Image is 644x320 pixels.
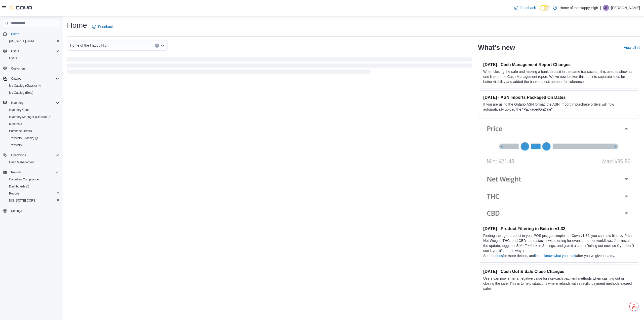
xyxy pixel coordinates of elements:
span: Home [9,31,59,37]
span: Feedback [520,5,536,10]
button: Users [1,48,61,55]
span: Reports [7,190,59,197]
span: [US_STATE] CCRS [9,199,35,203]
span: Canadian Compliance [7,176,59,182]
button: Purchase Orders [5,127,61,135]
span: Cash Management [9,160,34,164]
span: Reports [9,169,59,175]
svg: External link [637,46,640,49]
a: Settings [9,208,24,214]
button: [US_STATE] CCRS [5,197,61,204]
a: Inventory Manager (Classic) [7,114,53,120]
button: Inventory Count [5,106,61,113]
span: Customers [11,67,26,71]
a: Users [7,55,19,61]
span: Operations [9,152,59,158]
span: Purchase Orders [9,129,32,133]
button: Home [1,30,61,38]
span: Users [9,48,59,54]
a: Feedback [90,22,115,32]
span: Manifests [9,122,22,126]
button: Reports [1,169,61,176]
nav: Complex example [3,28,59,228]
span: Canadian Compliance [9,177,39,181]
p: | [600,5,601,11]
a: My Catalog (Beta) [7,90,35,96]
span: Catalog [9,76,59,82]
span: My Catalog (Beta) [9,91,33,95]
button: Reports [5,190,61,197]
button: Inventory [9,100,25,106]
p: If you are using the Ontario ASN format, the ASN Import in purchase orders will now automatically... [483,102,635,112]
a: Inventory Manager (Classic) [5,113,61,120]
a: Cash Management [7,159,36,165]
div: Joshua Tanner [603,5,609,11]
span: Catalog [11,77,21,81]
button: My Catalog (Beta) [5,89,61,96]
p: See the for more details, and after you’ve given it a try. [483,253,635,258]
span: Settings [11,209,22,213]
span: My Catalog (Beta) [7,90,59,96]
a: Transfers (Classic) [5,135,61,142]
span: Purchase Orders [7,128,59,134]
h3: [DATE] - Product Filtering in Beta in v1.32 [483,226,635,231]
button: Catalog [9,76,23,82]
em: Beta Features [516,244,539,248]
a: Reports [7,190,22,197]
h3: [DATE] - Cash Management Report Changes [483,62,635,67]
a: Dashboards [5,183,61,190]
span: My Catalog (Classic) [7,83,59,89]
span: Users [7,55,59,61]
a: Transfers (Classic) [7,135,40,141]
a: Dashboards [7,183,31,189]
span: Inventory Count [7,107,59,113]
button: Customers [1,65,61,72]
button: Open list of options [160,44,165,48]
a: Transfers [7,142,24,148]
span: Washington CCRS [7,38,59,44]
span: Inventory Manager (Classic) [7,114,59,120]
p: Finding the right product in your POS just got simpler. In Cova v1.32, you can now filter by Pric... [483,233,635,253]
h3: [DATE] - Cash Out & Safe Close Changes [483,269,635,274]
span: Dashboards [9,184,29,188]
a: [US_STATE] CCRS [7,198,37,204]
a: docs [495,254,503,258]
span: Manifests [7,121,59,127]
span: Operations [11,153,26,157]
button: Manifests [5,120,61,127]
h3: [DATE] - ASN Imports Packaged On Dates [483,95,635,100]
a: My Catalog (Classic) [7,83,43,89]
a: Inventory Count [7,107,32,113]
span: Feedback [98,24,113,29]
span: Customers [9,65,59,72]
span: Settings [9,208,59,214]
span: Inventory [11,101,23,105]
span: Inventory Count [9,108,30,112]
span: Home [11,32,19,36]
span: JT [604,5,608,11]
a: Manifests [7,121,24,127]
span: Inventory Manager (Classic) [9,115,51,119]
a: Customers [9,66,28,72]
button: [US_STATE] CCRS [5,38,61,45]
span: Transfers (Classic) [9,136,38,140]
a: Purchase Orders [7,128,34,134]
span: Transfers [9,143,22,147]
p: Home of the Happy High [559,5,598,11]
a: View allExternal link [624,46,640,50]
a: let us know what you think [535,254,576,258]
span: My Catalog (Classic) [9,84,41,88]
button: Operations [9,152,28,158]
button: Inventory [1,99,61,106]
p: Users can now enter a negative value for non-cash payment methods when cashing out or closing the... [483,276,635,291]
h2: What's new [478,44,515,52]
button: Operations [1,152,61,159]
span: [US_STATE] CCRS [9,39,35,43]
span: Dashboards [7,183,59,189]
button: Users [9,48,21,54]
span: Reports [9,191,20,196]
span: Users [9,56,17,60]
span: Cash Management [7,159,59,165]
span: Users [11,49,19,53]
